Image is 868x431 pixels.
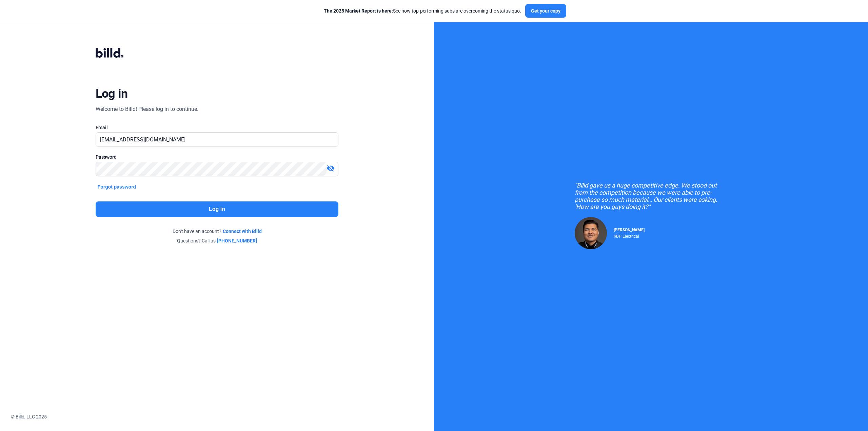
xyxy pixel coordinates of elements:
[575,182,727,210] div: "Billd gave us a huge competitive edge. We stood out from the competition because we were able to...
[324,7,521,14] div: See how top-performing subs are overcoming the status quo.
[575,217,607,249] img: Raul Pacheco
[96,124,339,131] div: Email
[327,164,335,172] mat-icon: visibility_off
[96,237,339,244] div: Questions? Call us
[614,232,645,239] div: RDP Electrical
[96,183,138,191] button: Forgot password
[324,8,393,14] span: The 2025 Market Report is here:
[223,228,262,235] a: Connect with Billd
[525,4,566,18] button: Get your copy
[96,86,128,101] div: Log in
[96,154,339,160] div: Password
[614,228,645,232] span: [PERSON_NAME]
[96,228,339,235] div: Don't have an account?
[96,105,198,113] div: Welcome to Billd! Please log in to continue.
[217,237,257,244] a: [PHONE_NUMBER]
[96,201,339,217] button: Log in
